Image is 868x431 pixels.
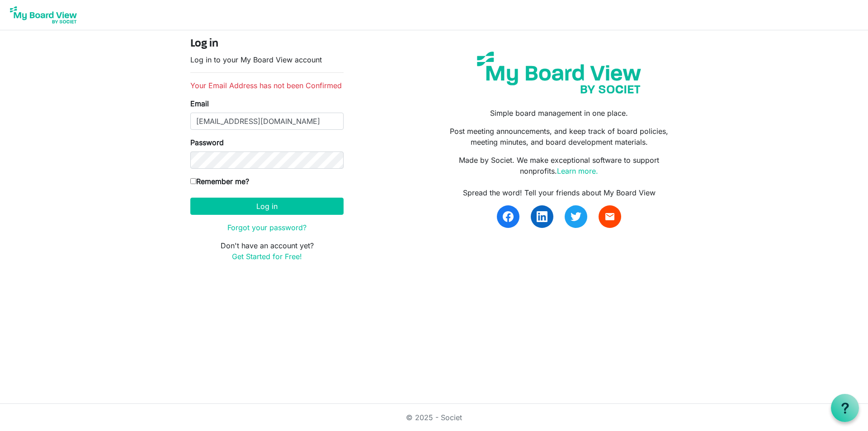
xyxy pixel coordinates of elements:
label: Password [190,137,224,148]
label: Email [190,98,209,109]
img: My Board View Logo [7,4,80,26]
img: twitter.svg [571,211,581,222]
a: Forgot your password? [227,223,307,232]
a: Learn more. [557,166,598,175]
input: Remember me? [190,178,196,184]
li: Your Email Address has not been Confirmed [190,80,344,91]
p: Post meeting announcements, and keep track of board policies, meeting minutes, and board developm... [441,126,678,147]
span: email [604,211,615,222]
button: Log in [190,198,344,215]
p: Don't have an account yet? [190,240,344,262]
div: Spread the word! Tell your friends about My Board View [441,187,678,198]
p: Made by Societ. We make exceptional software to support nonprofits. [441,155,678,176]
img: facebook.svg [503,211,514,222]
a: email [599,205,621,228]
h4: Log in [190,38,344,51]
a: Get Started for Free! [232,252,302,261]
p: Log in to your My Board View account [190,54,344,65]
img: my-board-view-societ.svg [470,45,648,100]
label: Remember me? [190,176,249,187]
p: Simple board management in one place. [441,108,678,118]
img: linkedin.svg [537,211,547,222]
a: © 2025 - Societ [406,413,462,422]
